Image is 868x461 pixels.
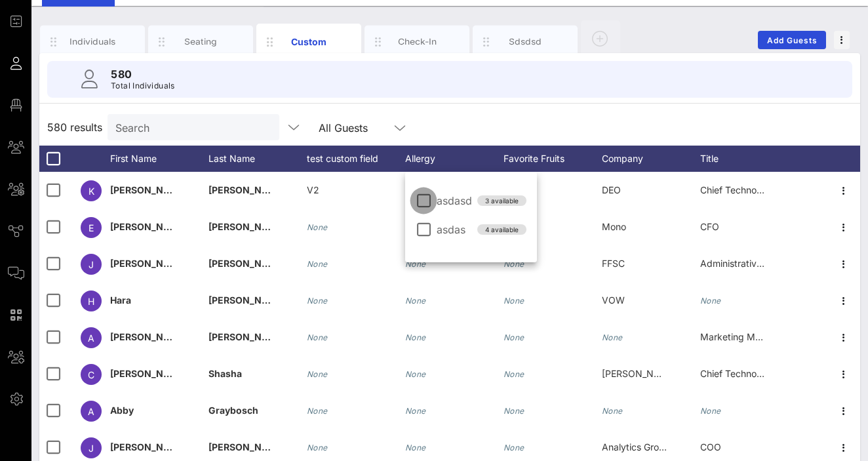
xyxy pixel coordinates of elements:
[405,406,426,416] i: None
[311,114,416,140] div: All Guests
[700,406,721,416] i: None
[111,79,175,92] p: Total Individuals
[110,146,208,172] div: First Name
[88,332,94,344] span: A
[88,296,94,307] span: H
[110,184,187,195] span: [PERSON_NAME]
[208,331,286,342] span: [PERSON_NAME]
[602,221,626,232] span: Mono
[172,35,230,48] div: Seating
[89,443,94,454] span: J
[602,406,623,416] i: None
[602,332,623,342] i: None
[503,369,524,379] i: None
[307,332,328,342] i: None
[700,331,785,342] span: Marketing Manager
[319,122,368,134] div: All Guests
[307,259,328,269] i: None
[700,368,806,379] span: Chief Technology Officer
[89,222,94,233] span: E
[110,258,187,269] span: [PERSON_NAME]
[602,368,677,379] span: [PERSON_NAME]
[307,296,328,306] i: None
[405,296,426,306] i: None
[307,369,328,379] i: None
[89,259,94,270] span: J
[64,35,122,48] div: Individuals
[110,441,187,452] span: [PERSON_NAME]
[208,368,242,379] span: Shasha
[503,146,602,172] div: Favorite Fruits
[700,146,799,172] div: Title
[88,406,94,417] span: A
[405,146,503,172] div: Allergy
[307,443,328,452] i: None
[47,119,102,135] span: 580 results
[766,35,818,45] span: Add Guests
[602,258,625,269] span: FFSC
[110,368,187,379] span: [PERSON_NAME]
[405,332,426,342] i: None
[405,259,426,269] i: None
[700,184,806,195] span: Chief Technology Officer
[700,221,719,232] span: CFO
[388,35,446,48] div: Check-In
[110,331,187,342] span: [PERSON_NAME]
[405,443,426,452] i: None
[88,369,94,380] span: C
[307,146,405,172] div: test custom field
[503,406,524,416] i: None
[700,441,721,452] span: COO
[700,296,721,306] i: None
[208,258,286,269] span: [PERSON_NAME]
[280,35,338,49] div: Custom
[208,294,286,306] span: [PERSON_NAME]
[208,146,307,172] div: Last Name
[496,35,555,48] div: sdsdsd
[503,443,524,452] i: None
[602,294,625,306] span: VOW
[110,405,134,416] span: Abby
[485,195,519,206] span: 3 available
[700,258,802,269] span: Administrative assistant
[208,405,258,416] span: Graybosch
[503,296,524,306] i: None
[208,441,286,452] span: [PERSON_NAME]
[89,186,94,197] span: K
[111,66,175,82] p: 580
[503,259,524,269] i: None
[405,369,426,379] i: None
[307,222,328,232] i: None
[602,441,670,452] span: Analytics Group
[602,184,621,195] span: DEO
[758,31,826,49] button: Add Guests
[503,332,524,342] i: None
[602,146,700,172] div: Company
[485,224,519,235] span: 4 available
[110,221,187,232] span: [PERSON_NAME]
[437,194,477,207] span: asdasd
[208,221,286,232] span: [PERSON_NAME]
[307,184,319,195] span: V2
[110,294,131,306] span: Hara
[208,184,286,195] span: [PERSON_NAME]
[437,223,471,236] span: asdas
[307,406,328,416] i: None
